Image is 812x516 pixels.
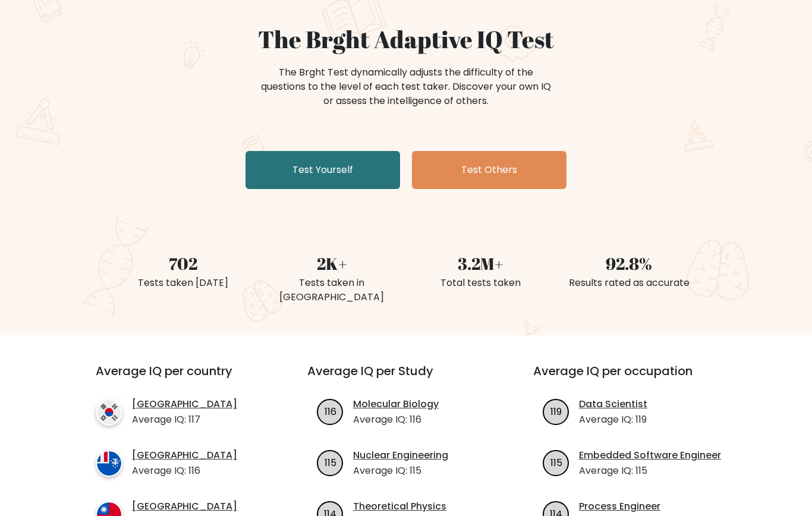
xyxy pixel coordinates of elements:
[579,413,647,427] p: Average IQ: 119
[353,397,439,411] a: Molecular Biology
[579,448,721,462] a: Embedded Software Engineer
[579,464,721,478] p: Average IQ: 115
[96,364,265,392] h3: Average IQ per country
[550,404,562,418] text: 119
[307,364,505,392] h3: Average IQ per Study
[579,397,647,411] a: Data Scientist
[132,499,237,514] a: [GEOGRAPHIC_DATA]
[265,251,399,276] div: 2K+
[412,151,566,189] a: Test Others
[132,413,237,427] p: Average IQ: 117
[533,364,731,392] h3: Average IQ per occupation
[96,399,122,426] img: country
[562,276,696,290] div: Results rated as accurate
[132,397,237,411] a: [GEOGRAPHIC_DATA]
[579,499,660,514] a: Process Engineer
[116,251,250,276] div: 702
[353,464,448,478] p: Average IQ: 115
[550,455,562,469] text: 115
[96,450,122,477] img: country
[325,404,336,418] text: 116
[353,499,446,514] a: Theoretical Physics
[246,151,400,189] a: Test Yourself
[116,25,696,54] h1: The Brght Adaptive IQ Test
[325,455,336,469] text: 115
[562,251,696,276] div: 92.8%
[257,65,555,108] div: The Brght Test dynamically adjusts the difficulty of the questions to the level of each test take...
[413,251,547,276] div: 3.2M+
[265,276,399,304] div: Tests taken in [GEOGRAPHIC_DATA]
[116,276,250,290] div: Tests taken [DATE]
[132,448,237,462] a: [GEOGRAPHIC_DATA]
[413,276,547,290] div: Total tests taken
[353,413,439,427] p: Average IQ: 116
[132,464,237,478] p: Average IQ: 116
[353,448,448,462] a: Nuclear Engineering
